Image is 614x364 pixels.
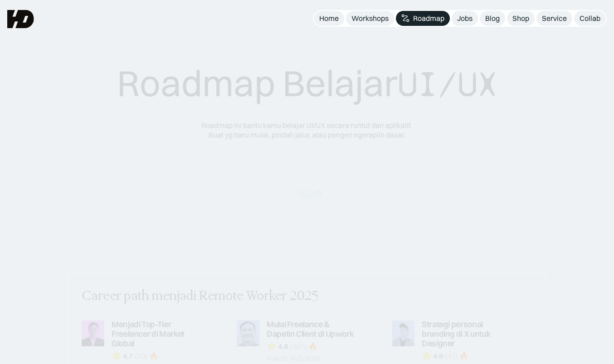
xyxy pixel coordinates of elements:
[398,63,497,106] span: UI/UX
[457,14,473,23] div: Jobs
[117,61,497,106] div: Roadmap Belajar
[574,11,606,26] a: Collab
[413,14,444,23] div: Roadmap
[480,11,505,26] a: Blog
[314,11,344,26] a: Home
[307,202,324,212] span: 50k+
[194,121,420,140] div: Roadmap ini bantu kamu belajar UI/UX secara runtut dan aplikatif. Buat yg baru mulai, pindah jalu...
[536,11,572,26] a: Service
[580,14,600,23] div: Collab
[542,14,567,23] div: Service
[82,287,318,306] div: Career path menjadi Remote Worker 2025
[346,11,394,26] a: Workshops
[396,11,450,26] a: Roadmap
[507,11,535,26] a: Shop
[319,14,339,23] div: Home
[512,14,529,23] div: Shop
[351,14,389,23] div: Workshops
[485,14,500,23] div: Blog
[258,202,356,212] div: Dipercaya oleh designers
[452,11,478,26] a: Jobs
